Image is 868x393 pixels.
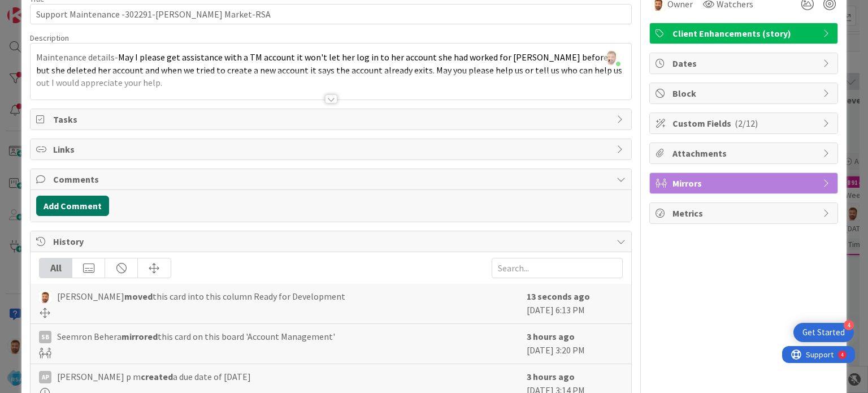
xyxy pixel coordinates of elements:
[672,116,817,130] span: Custom Fields
[527,330,623,358] div: [DATE] 3:20 PM
[53,235,610,248] span: History
[492,258,623,278] input: Search...
[121,331,158,342] b: mirrored
[36,196,109,216] button: Add Comment
[39,371,51,383] div: Ap
[802,327,845,338] div: Get Started
[672,27,817,40] span: Client Enhancements (story)
[36,51,624,88] span: May I please get assistance with a TM account it won't let her log in to her account she had work...
[53,172,610,186] span: Comments
[53,142,610,156] span: Links
[793,323,854,342] div: Open Get Started checklist, remaining modules: 4
[527,291,590,302] b: 13 seconds ago
[57,330,335,343] span: Seemron Behera this card on this board 'Account Management'
[36,51,625,89] p: Maintenance details-
[735,118,758,129] span: ( 2/12 )
[527,331,575,342] b: 3 hours ago
[672,87,817,100] span: Block
[672,146,817,160] span: Attachments
[844,320,854,330] div: 4
[527,371,575,382] b: 3 hours ago
[57,290,345,303] span: [PERSON_NAME] this card into this column Ready for Development
[40,258,72,278] div: All
[24,2,51,15] span: Support
[672,57,817,70] span: Dates
[527,290,623,318] div: [DATE] 6:13 PM
[141,371,173,382] b: created
[59,5,62,14] div: 4
[604,49,619,65] img: XQnMoIyljuWWkMzYLB6n4fjicomZFlZU.png
[39,331,51,343] div: SB
[53,113,610,126] span: Tasks
[39,291,51,303] img: AS
[57,370,251,383] span: [PERSON_NAME] p m a due date of [DATE]
[30,4,631,24] input: type card name here...
[672,206,817,220] span: Metrics
[124,291,153,302] b: moved
[672,176,817,190] span: Mirrors
[30,33,69,43] span: Description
